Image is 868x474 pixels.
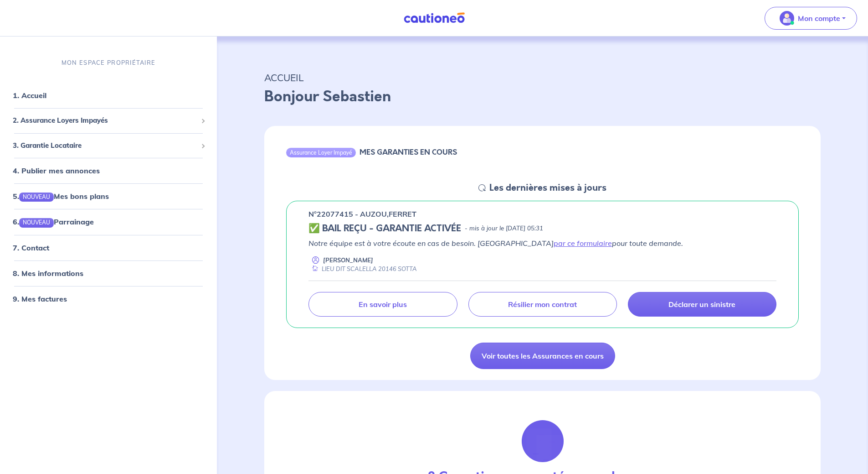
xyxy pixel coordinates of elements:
[4,187,213,205] div: 5.NOUVEAUMes bons plans
[4,238,213,256] div: 7. Contact
[4,161,213,180] div: 4. Publier mes annonces
[308,223,776,234] div: state: CONTRACT-VALIDATED, Context: ,MAYBE-CERTIFICATE,,LESSOR-DOCUMENTS,IS-ODEALIM
[308,265,417,273] div: LIEU DIT SCALELLA 20146 SOTTA
[264,86,821,108] p: Bonjour Sebastien
[286,148,356,157] div: Assurance Loyer Impayé
[4,213,213,231] div: 6.NOUVEAUParrainage
[13,141,197,151] span: 3. Garantie Locataire
[62,58,155,67] p: MON ESPACE PROPRIÉTAIRE
[264,69,821,86] p: ACCUEIL
[308,208,416,219] p: n°22077415 - AUZOU,FERRET
[4,112,213,130] div: 2. Assurance Loyers Impayés
[13,294,67,303] a: 9. Mes factures
[780,11,794,26] img: illu_account_valid_menu.svg
[360,148,457,156] h6: MES GARANTIES EN COURS
[668,300,735,309] p: Déclarer un sinistre
[13,192,109,201] a: 5.NOUVEAUMes bons plans
[13,166,100,175] a: 4. Publier mes annonces
[465,224,543,233] p: - mis à jour le [DATE] 05:31
[628,292,776,317] a: Déclarer un sinistre
[4,264,213,282] div: 8. Mes informations
[400,12,468,24] img: Cautioneo
[468,292,617,317] a: Résilier mon contrat
[308,292,457,317] a: En savoir plus
[13,268,83,277] a: 8. Mes informations
[765,7,857,30] button: illu_account_valid_menu.svgMon compte
[13,217,94,226] a: 6.NOUVEAUParrainage
[518,417,567,466] img: justif-loupe
[308,223,461,234] h5: ✅ BAIL REÇU - GARANTIE ACTIVÉE
[323,256,373,265] p: [PERSON_NAME]
[13,243,49,252] a: 7. Contact
[13,91,46,100] a: 1. Accueil
[13,115,197,126] span: 2. Assurance Loyers Impayés
[359,300,407,309] p: En savoir plus
[554,239,612,248] a: par ce formulaire
[489,182,606,193] h5: Les dernières mises à jours
[308,238,776,249] p: Notre équipe est à votre écoute en cas de besoin. [GEOGRAPHIC_DATA] pour toute demande.
[798,13,840,24] p: Mon compte
[508,300,577,309] p: Résilier mon contrat
[4,289,213,307] div: 9. Mes factures
[470,343,615,369] a: Voir toutes les Assurances en cours
[4,86,213,104] div: 1. Accueil
[4,137,213,155] div: 3. Garantie Locataire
